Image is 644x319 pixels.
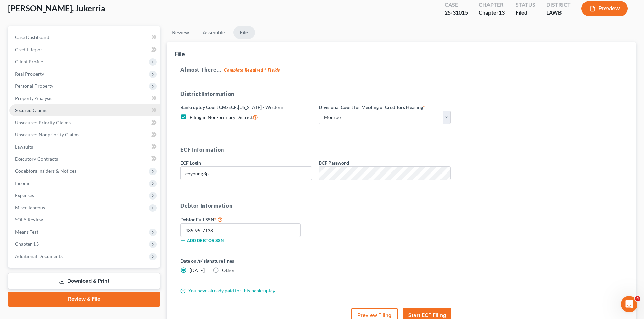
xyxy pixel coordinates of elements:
[15,34,49,40] span: Case Dashboard
[546,1,571,9] div: District
[181,167,312,180] input: Enter ECF Login...
[479,9,505,17] div: Chapter
[479,1,505,9] div: Chapter
[15,71,44,77] span: Real Property
[180,145,451,154] h5: ECF Information
[167,26,194,39] a: Review
[9,44,160,56] a: Credit Report
[8,273,160,289] a: Download & Print
[15,107,47,113] span: Secured Claims
[546,9,571,17] div: LAWB
[15,132,79,137] span: Unsecured Nonpriority Claims
[180,202,451,210] h5: Debtor Information
[177,215,315,223] label: Debtor Full SSN
[224,67,280,73] strong: Complete Required * Fields
[635,296,640,301] span: 4
[222,267,235,273] span: Other
[15,168,76,174] span: Codebtors Insiders & Notices
[190,114,253,120] span: Filing in Non-primary District
[9,31,160,44] a: Case Dashboard
[8,292,160,307] a: Review & File
[8,3,105,13] span: [PERSON_NAME], Jukerria
[15,47,44,52] span: Credit Report
[9,141,160,153] a: Lawsuits
[233,26,255,39] a: File
[621,296,637,312] iframe: Intercom live chat
[180,159,201,166] label: ECF Login
[15,156,58,162] span: Executory Contracts
[180,65,622,74] h5: Almost There...
[445,9,468,17] div: 25-31015
[180,257,312,264] label: Date on /s/ signature lines
[15,253,63,259] span: Additional Documents
[15,192,34,198] span: Expenses
[190,267,205,273] span: [DATE]
[15,180,30,186] span: Income
[15,119,71,125] span: Unsecured Priority Claims
[15,95,52,101] span: Property Analysis
[15,205,45,210] span: Miscellaneous
[445,1,468,9] div: Case
[516,1,535,9] div: Status
[9,129,160,141] a: Unsecured Nonpriority Claims
[197,26,231,39] a: Assemble
[180,238,224,243] button: Add debtor SSN
[9,92,160,104] a: Property Analysis
[15,83,53,89] span: Personal Property
[238,104,283,110] span: [US_STATE] - Western
[9,104,160,116] a: Secured Claims
[319,104,425,111] label: Divisional Court for Meeting of Creditors Hearing
[15,217,43,222] span: SOFA Review
[177,287,454,294] div: You have already paid for this bankruptcy.
[15,229,38,235] span: Means Test
[15,59,43,64] span: Client Profile
[9,116,160,129] a: Unsecured Priority Claims
[9,214,160,226] a: SOFA Review
[15,241,39,247] span: Chapter 13
[516,9,535,17] div: Filed
[180,223,301,237] input: XXX-XX-XXXX
[499,9,505,16] span: 13
[15,144,33,150] span: Lawsuits
[175,50,185,58] div: File
[180,90,451,98] h5: District Information
[581,1,628,16] button: Preview
[180,104,283,111] label: Bankruptcy Court CM/ECF:
[9,153,160,165] a: Executory Contracts
[319,159,349,166] label: ECF Password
